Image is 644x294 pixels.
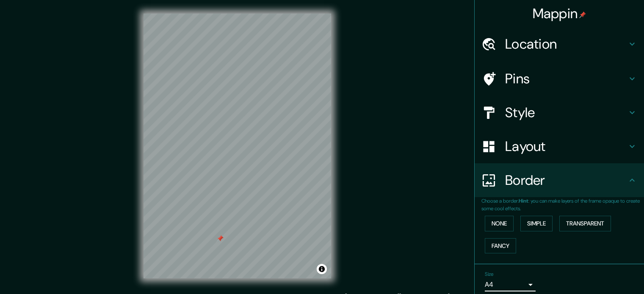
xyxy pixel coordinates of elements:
button: Simple [520,216,553,231]
button: Transparent [559,216,611,231]
canvas: Map [144,14,331,278]
button: Fancy [485,238,516,254]
h4: Location [505,36,627,52]
button: Toggle attribution [317,264,327,274]
iframe: Help widget launcher [569,261,635,285]
h4: Border [505,172,627,189]
div: A4 [485,278,536,291]
div: Location [475,27,644,61]
label: Size [485,271,494,278]
b: Hint [519,198,528,204]
img: pin-icon.png [579,11,586,18]
p: Choose a border. : you can make layers of the frame opaque to create some cool effects. [481,197,644,212]
div: Style [475,96,644,129]
button: None [485,216,514,231]
h4: Style [505,104,627,121]
h4: Mappin [533,5,586,22]
div: Pins [475,62,644,96]
div: Border [475,163,644,197]
div: Layout [475,129,644,163]
h4: Pins [505,70,627,87]
h4: Layout [505,138,627,155]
